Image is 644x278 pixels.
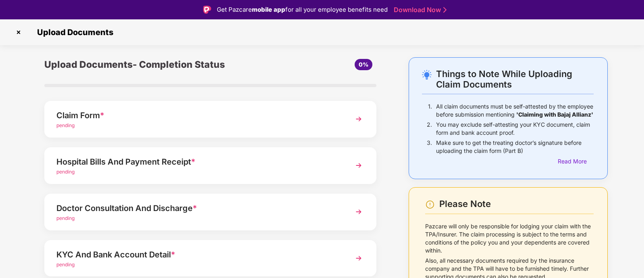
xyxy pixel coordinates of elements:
[394,6,444,14] a: Download Now
[56,155,339,168] div: Hospital Bills And Payment Receipt
[56,169,75,175] span: pending
[56,215,75,221] span: pending
[351,205,366,219] img: svg+xml;base64,PHN2ZyBpZD0iTmV4dCIgeG1sbnM9Imh0dHA6Ly93d3cudzMub3JnLzIwMDAvc3ZnIiB3aWR0aD0iMzYiIG...
[203,6,211,14] img: Logo
[351,112,366,126] img: svg+xml;base64,PHN2ZyBpZD0iTmV4dCIgeG1sbnM9Imh0dHA6Ly93d3cudzMub3JnLzIwMDAvc3ZnIiB3aWR0aD0iMzYiIG...
[351,158,366,173] img: svg+xml;base64,PHN2ZyBpZD0iTmV4dCIgeG1sbnM9Imh0dHA6Ly93d3cudzMub3JnLzIwMDAvc3ZnIiB3aWR0aD0iMzYiIG...
[351,251,366,265] img: svg+xml;base64,PHN2ZyBpZD0iTmV4dCIgeG1sbnM9Imh0dHA6Ly93d3cudzMub3JnLzIwMDAvc3ZnIiB3aWR0aD0iMzYiIG...
[439,199,594,209] div: Please Note
[56,261,75,268] span: pending
[425,200,435,209] img: svg+xml;base64,PHN2ZyBpZD0iV2FybmluZ18tXzI0eDI0IiBkYXRhLW5hbWU9Ildhcm5pbmcgLSAyNHgyNCIgeG1sbnM9Im...
[422,70,432,79] img: svg+xml;base64,PHN2ZyB4bWxucz0iaHR0cDovL3d3dy53My5vcmcvMjAwMC9zdmciIHdpZHRoPSIyNC4wOTMiIGhlaWdodD...
[12,26,25,39] img: svg+xml;base64,PHN2ZyBpZD0iQ3Jvc3MtMzJ4MzIiIHhtbG5zPSJodHRwOi8vd3d3LnczLm9yZy8yMDAwL3N2ZyIgd2lkdG...
[436,139,594,155] p: Make sure to get the treating doctor’s signature before uploading the claim form (Part B)
[427,121,432,137] p: 2.
[217,5,388,15] div: Get Pazcare for all your employee benefits need
[427,139,432,155] p: 3.
[425,222,594,255] p: Pazcare will only be responsible for lodging your claim with the TPA/Insurer. The claim processin...
[436,69,594,90] div: Things to Note While Uploading Claim Documents
[443,6,447,14] img: Stroke
[29,27,117,37] span: Upload Documents
[436,102,594,119] p: All claim documents must be self-attested by the employee before submission mentioning
[56,122,75,128] span: pending
[252,6,285,13] strong: mobile app
[56,248,339,261] div: KYC And Bank Account Detail
[558,157,594,166] div: Read More
[516,111,593,118] b: 'Claiming with Bajaj Allianz'
[56,109,339,122] div: Claim Form
[359,61,368,68] span: 0%
[428,102,432,119] p: 1.
[436,121,594,137] p: You may exclude self-attesting your KYC document, claim form and bank account proof.
[56,202,339,215] div: Doctor Consultation And Discharge
[44,57,266,72] div: Upload Documents- Completion Status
